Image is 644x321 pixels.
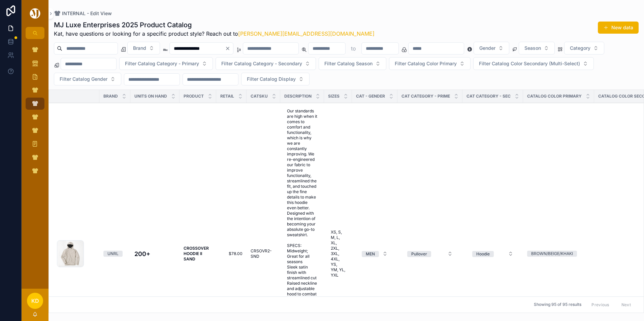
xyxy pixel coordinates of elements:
button: Unselect HOODIE [472,250,494,257]
button: Select Button [119,57,213,70]
h1: MJ Luxe Enterprises 2025 Product Catalog [54,20,375,30]
button: New data [598,22,639,34]
span: CAT CATEGORY - SEC [466,94,511,99]
span: Product [184,94,204,99]
span: Filter Catalog Gender [60,76,107,82]
a: CRSOVR2-SND [251,248,276,259]
span: INTERNAL - Edit View [62,10,112,17]
button: Unselect PULLOVER [407,250,431,257]
span: CAT - GENDER [356,94,385,99]
button: Select Button [54,73,121,85]
button: Select Button [356,248,393,260]
button: Select Button [216,57,316,70]
span: Retail [220,94,234,99]
span: Category [570,45,590,51]
span: Brand [103,94,118,99]
span: SIZES [328,94,340,99]
span: Gender [479,45,495,51]
span: Brand [133,45,146,51]
a: Select Button [466,247,519,260]
button: Select Button [127,42,160,55]
span: Units On Hand [134,94,167,99]
button: Select Button [467,248,519,260]
span: Kat, have questions or looking for a specific product style? Reach out to [54,30,375,38]
span: Filter Catalog Category - Secondary [221,60,302,67]
button: Select Button [519,42,555,55]
button: Select Button [319,57,386,70]
button: Select Button [564,42,604,55]
div: Hoodie [476,251,490,257]
div: UNRL [107,251,119,257]
a: Select Button [401,247,458,260]
span: Filter Catalog Color Primary [395,60,457,67]
div: BROWN/BEIGE/KHAKI [531,251,573,257]
button: Select Button [402,248,458,260]
a: UNRL [103,251,126,257]
a: 200+ [134,249,175,258]
a: BROWN/BEIGE/KHAKI [527,251,590,257]
span: Season [524,45,541,51]
span: Filter Catalog Display [247,76,296,82]
span: CATSKU [251,94,268,99]
span: KD [31,297,39,305]
span: Catalog Color Primary [527,94,582,99]
button: Select Button [389,57,471,70]
span: Filter Catalog Season [324,60,373,67]
span: Showing 95 of 95 results [534,302,581,308]
button: Select Button [473,57,594,70]
span: Filter Catalog Color Secondary (Multi-Select) [479,60,580,67]
strong: CROSSOVER HOODIE II SAND [184,246,210,261]
div: Pullover [411,251,427,257]
button: Select Button [474,42,509,55]
a: INTERNAL - Edit View [54,10,112,17]
button: Select Button [241,73,310,85]
button: Clear [225,46,233,51]
div: MEN [366,251,375,257]
a: XS, S, M, L, XL, 2XL, 3XL, 4XL, YS, YM, YL, YXL [328,227,348,281]
div: scrollable content [22,39,49,186]
p: to [351,44,356,52]
span: CAT CATEGORY - PRIME [401,94,450,99]
span: Filter Catalog Category - Primary [125,60,199,67]
span: XS, S, M, L, XL, 2XL, 3XL, 4XL, YS, YM, YL, YXL [331,229,345,278]
img: App logo [29,8,41,19]
a: CROSSOVER HOODIE II SAND [184,246,212,262]
span: Description [284,94,312,99]
a: Select Button [356,247,393,260]
a: [PERSON_NAME][EMAIL_ADDRESS][DOMAIN_NAME] [238,30,375,37]
a: $78.00 [220,251,243,256]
